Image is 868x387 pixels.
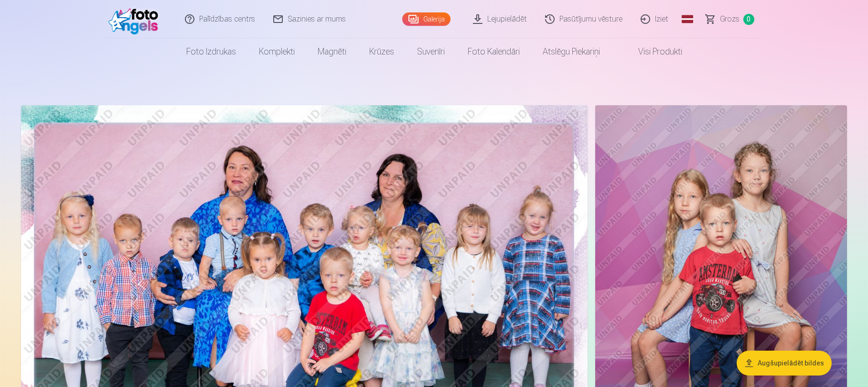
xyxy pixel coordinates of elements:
a: Foto kalendāri [456,38,531,65]
a: Atslēgu piekariņi [531,38,611,65]
a: Foto izdrukas [175,38,247,65]
a: Komplekti [247,38,306,65]
a: Krūzes [358,38,406,65]
img: /fa1 [108,4,163,34]
a: Visi produkti [611,38,694,65]
span: 0 [743,14,754,25]
a: Galerija [402,12,450,26]
a: Magnēti [306,38,358,65]
span: Grozs [720,13,739,25]
a: Suvenīri [406,38,456,65]
button: Augšupielādēt bildes [737,351,832,376]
